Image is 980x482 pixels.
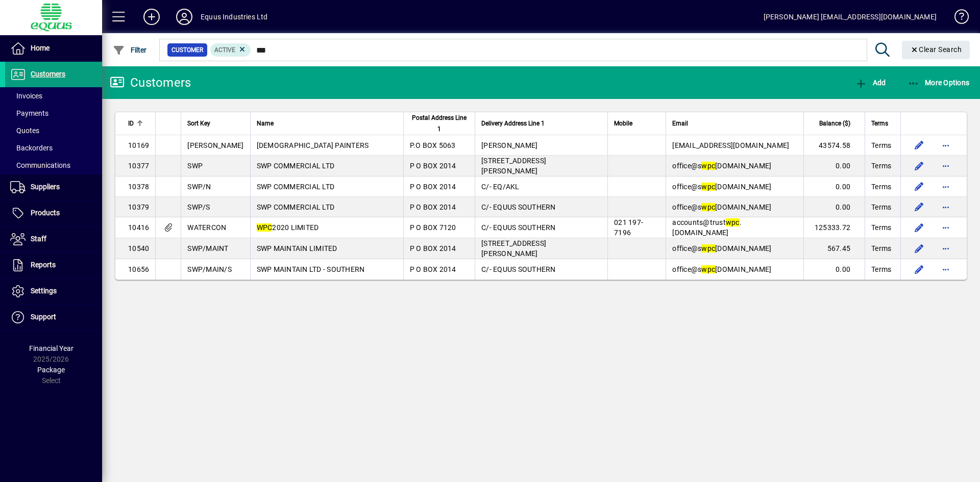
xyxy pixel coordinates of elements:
span: Add [855,79,886,87]
span: Suppliers [31,183,60,191]
div: ID [128,118,149,129]
span: [DEMOGRAPHIC_DATA] PAINTERS [257,141,369,149]
span: P O BOX 2014 [410,183,456,191]
span: Sort Key [187,118,210,129]
span: SWP COMMERCIAL LTD [257,162,335,170]
span: P O BOX 2014 [410,265,456,273]
a: Quotes [5,122,102,139]
span: Delivery Address Line 1 [481,118,545,129]
span: Terms [871,161,891,171]
em: wpc [701,183,715,191]
a: Staff [5,226,102,252]
td: 0.00 [803,259,865,280]
span: Terms [871,140,891,150]
span: 10169 [128,141,149,149]
span: Postal Address Line 1 [410,112,469,135]
span: Customers [31,70,65,78]
em: wpc [701,244,715,252]
em: WPC [257,223,273,232]
button: More Options [905,73,972,92]
span: C/- EQUUS SOUTHERN [481,265,556,273]
button: Edit [911,179,927,195]
div: [PERSON_NAME] [EMAIL_ADDRESS][DOMAIN_NAME] [764,9,937,25]
button: Profile [168,8,201,26]
div: Mobile [614,118,659,129]
span: SWP COMMERCIAL LTD [257,203,335,211]
span: SWP COMMERCIAL LTD [257,183,335,191]
button: More options [938,219,954,236]
em: wpc [701,203,715,211]
div: Email [672,118,797,129]
span: SWP [187,162,203,170]
span: Terms [871,182,891,192]
button: Edit [911,199,927,215]
span: [EMAIL_ADDRESS][DOMAIN_NAME] [672,141,789,149]
span: Clear Search [910,45,962,54]
span: Home [31,44,50,52]
span: Terms [871,222,891,233]
span: More Options [908,79,970,87]
span: office@s [DOMAIN_NAME] [672,265,771,273]
span: Reports [31,261,56,269]
td: 0.00 [803,156,865,176]
button: Clear [902,41,970,59]
span: 10379 [128,203,149,211]
div: Name [257,118,397,129]
td: 0.00 [803,176,865,197]
span: Mobile [614,118,632,129]
span: P O BOX 2014 [410,162,456,170]
td: 43574.58 [803,135,865,156]
td: 567.45 [803,238,865,259]
a: Knowledge Base [947,2,967,35]
span: SWP/MAIN/S [187,265,232,273]
button: Filter [110,41,150,59]
span: P O BOX 7120 [410,223,456,232]
span: 021 197-7196 [614,218,643,237]
span: Email [672,118,688,129]
span: P O BOX 2014 [410,203,456,211]
span: Customer [171,45,203,55]
span: office@s [DOMAIN_NAME] [672,162,771,170]
a: Backorders [5,139,102,157]
span: office@s [DOMAIN_NAME] [672,244,771,252]
span: [PERSON_NAME] [481,141,537,149]
span: WATERCON [187,223,226,232]
div: Balance ($) [810,118,860,129]
td: 125333.72 [803,217,865,238]
button: Edit [911,219,927,236]
a: Communications [5,157,102,174]
span: Package [37,366,65,374]
span: Support [31,313,56,321]
span: Active [214,46,235,54]
span: Filter [113,46,147,54]
span: SWP MAINTAIN LIMITED [257,244,337,252]
span: Backorders [10,144,53,152]
button: Edit [911,240,927,257]
span: Quotes [10,126,39,135]
span: C/- EQUUS SOUTHERN [481,223,556,232]
div: Equus Industries Ltd [201,9,268,25]
span: Terms [871,243,891,253]
mat-chip: Activation Status: Active [210,43,251,57]
button: Edit [911,158,927,174]
span: 10540 [128,244,149,252]
span: Staff [31,235,46,243]
button: Add [852,73,888,92]
em: wpc [701,162,715,170]
span: SWP/MAINT [187,244,228,252]
span: SWP MAINTAIN LTD - SOUTHERN [257,265,365,273]
span: Invoices [10,92,42,100]
span: office@s [DOMAIN_NAME] [672,203,771,211]
span: Name [257,118,274,129]
span: [STREET_ADDRESS][PERSON_NAME] [481,157,546,175]
a: Support [5,305,102,330]
td: 0.00 [803,197,865,217]
a: Settings [5,278,102,304]
div: Customers [110,74,191,91]
button: More options [938,261,954,277]
span: Terms [871,118,888,129]
span: [PERSON_NAME] [187,141,243,149]
span: Terms [871,264,891,274]
em: wpc [726,218,740,226]
button: More options [938,240,954,257]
